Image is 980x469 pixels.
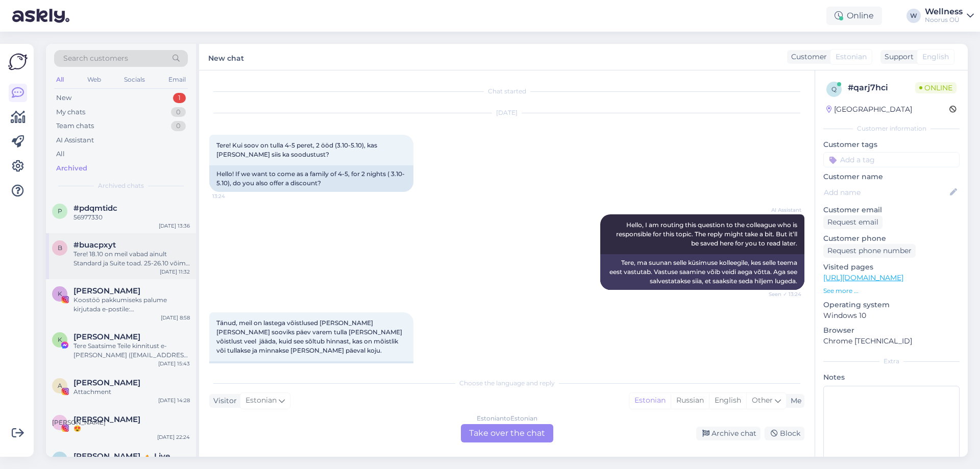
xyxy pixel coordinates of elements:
label: New chat [208,50,244,64]
div: [DATE] 8:58 [161,314,190,322]
div: 0 [171,121,186,131]
div: Support [880,52,914,62]
div: Koostöö pakkumiseks palume kirjutada e-postile: [EMAIL_ADDRESS][DOMAIN_NAME] :) [73,295,190,314]
span: Other [752,396,773,405]
p: See more ... [823,286,960,295]
div: 56977330 [73,213,190,222]
span: Estonian [836,52,867,62]
div: 1 [173,93,186,103]
div: [DATE] 15:43 [158,360,190,367]
p: Windows 10 [823,310,960,321]
input: Add a tag [823,152,960,167]
span: English [922,52,949,62]
span: K [58,290,62,298]
span: Annee Kàlinen 🔸 Live music performer 🔸 Digi turundus [73,452,180,461]
p: Chrome [TECHNICAL_ID] [823,336,960,347]
div: Attachment [73,387,190,397]
div: W [906,9,921,23]
span: Estonian [246,395,277,406]
span: [PERSON_NAME] [52,418,106,426]
div: Tere! 18.10 on meil vabad ainult Standard ja Suite toad. 25-26.10 võime pakkuda majutust viimaste... [73,250,190,268]
div: Block [765,427,804,440]
span: Tänud, meil on lastega võistlused [PERSON_NAME] [PERSON_NAME] sooviks päev varem tulla [PERSON_NA... [216,319,404,354]
span: #pdqmtidc [73,204,117,213]
div: New [56,93,71,103]
img: Askly Logo [8,52,28,71]
p: Customer tags [823,139,960,150]
span: A [58,382,62,389]
div: Estonian to Estonian [477,414,537,423]
div: [DATE] 13:36 [159,222,190,230]
div: [DATE] 14:28 [158,397,190,404]
div: Tere, ma suunan selle küsimuse kolleegile, kes selle teema eest vastutab. Vastuse saamine võib ve... [600,254,804,290]
p: Customer name [823,171,960,182]
span: b [58,244,62,252]
div: Email [166,73,188,86]
span: AI Assistant [763,206,801,214]
span: K [58,336,62,343]
div: All [54,73,66,86]
span: Archived chats [98,181,144,190]
div: 😍 [73,424,190,433]
span: q [831,85,837,93]
p: Customer email [823,205,960,215]
span: Online [915,82,957,93]
p: Notes [823,372,960,383]
span: Aleksandra [73,378,140,387]
span: Seen ✓ 13:24 [763,290,801,298]
span: p [58,207,62,215]
div: Hello! If we want to come as a family of 4-5, for 2 nights ( 3.10-5.10), do you also offer a disc... [209,165,413,192]
div: Online [826,7,882,25]
div: Thank you, we have competitions with children in [GEOGRAPHIC_DATA] and several families would lik... [209,361,413,415]
span: Андрей Романовский [73,415,140,424]
a: WellnessNoorus OÜ [925,8,974,24]
div: Russian [671,393,709,408]
span: A [58,455,62,463]
div: [DATE] 22:24 [157,433,190,441]
span: Klaarika Lilleorg [73,332,140,341]
div: # qarj7hci [848,82,915,94]
div: Estonian [629,393,671,408]
div: Customer information [823,124,960,133]
div: Take over the chat [461,424,553,442]
div: Visitor [209,396,237,406]
span: Search customers [63,53,128,64]
div: Web [85,73,103,86]
div: Me [787,396,801,406]
p: Customer phone [823,233,960,244]
div: English [709,393,746,408]
div: Socials [122,73,147,86]
p: Operating system [823,300,960,310]
div: All [56,149,65,159]
div: Archived [56,163,87,174]
div: Team chats [56,121,94,131]
div: Chat started [209,87,804,96]
div: Wellness [925,8,963,16]
input: Add name [824,187,948,198]
div: My chats [56,107,85,117]
div: Extra [823,357,960,366]
div: Request phone number [823,244,916,258]
span: Kristin Kerro [73,286,140,295]
span: Hello, I am routing this question to the colleague who is responsible for this topic. The reply m... [616,221,799,247]
div: [DATE] [209,108,804,117]
span: 13:24 [212,192,251,200]
div: [GEOGRAPHIC_DATA] [826,104,912,115]
p: Visited pages [823,262,960,273]
div: AI Assistant [56,135,94,145]
div: 0 [171,107,186,117]
div: [DATE] 11:32 [160,268,190,276]
div: Archive chat [696,427,761,440]
div: Request email [823,215,883,229]
a: [URL][DOMAIN_NAME] [823,273,903,282]
p: Browser [823,325,960,336]
div: Noorus OÜ [925,16,963,24]
span: Tere! Kui soov on tulla 4-5 peret, 2 ööd (3.10-5.10), kas [PERSON_NAME] siis ka soodustust? [216,141,379,158]
div: Customer [787,52,827,62]
div: Choose the language and reply [209,379,804,388]
div: Tere Saatsime Teile kinnitust e-[PERSON_NAME] ([EMAIL_ADDRESS][DOMAIN_NAME]). [73,341,190,360]
span: #buacpxyt [73,240,116,250]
